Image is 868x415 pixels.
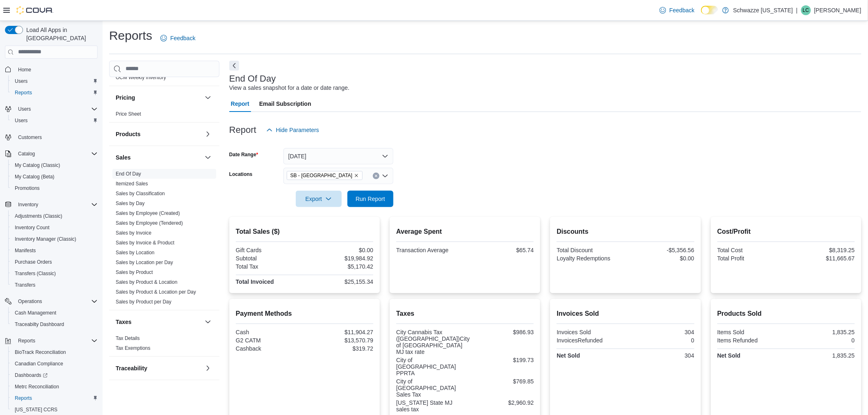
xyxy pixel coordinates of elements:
button: Taxes [203,317,213,327]
a: Customers [15,132,45,142]
button: Inventory [2,199,101,210]
span: Sales by Employee (Created) [116,210,180,217]
h2: Total Sales ($) [236,227,373,237]
div: City of [GEOGRAPHIC_DATA] Sales Tax [396,378,464,398]
h2: Taxes [396,309,534,319]
button: Open list of options [382,173,388,179]
div: $319.72 [306,345,373,352]
span: Users [18,106,31,112]
div: 304 [627,329,694,335]
a: Sales by Product [116,269,153,275]
span: Inventory [15,200,98,210]
span: Traceabilty Dashboard [15,321,64,328]
span: Cash Management [15,310,56,316]
span: Price Sheet [116,111,141,117]
span: LC [803,5,809,15]
div: 0 [627,337,694,344]
a: Users [11,116,31,125]
span: [US_STATE] CCRS [15,406,57,413]
h3: End Of Day [229,74,276,84]
span: Export [301,191,337,207]
span: BioTrack Reconciliation [15,349,66,356]
button: Pricing [203,93,213,103]
span: Reports [15,336,98,346]
div: Total Cost [717,247,785,253]
a: Sales by Invoice [116,230,151,236]
span: Inventory Count [15,224,50,231]
span: Sales by Invoice & Product [116,239,174,246]
div: Cash [236,329,303,335]
span: Sales by Classification [116,190,165,197]
span: Inventory Manager (Classic) [11,234,98,244]
span: Users [11,116,98,125]
span: My Catalog (Classic) [15,162,60,169]
button: Run Report [347,191,393,207]
strong: Total Invoiced [236,278,274,285]
button: Purchase Orders [8,256,101,268]
div: $19,984.92 [306,255,373,262]
div: Gift Cards [236,247,303,253]
h2: Discounts [557,227,694,237]
div: City Cannabis Tax ([GEOGRAPHIC_DATA])City of [GEOGRAPHIC_DATA] MJ tax rate [396,329,470,355]
span: Traceabilty Dashboard [11,319,98,329]
button: Catalog [2,148,101,160]
div: Cashback [236,345,303,352]
a: Purchase Orders [11,257,55,267]
button: Users [8,115,101,126]
span: OCM Weekly Inventory [116,74,166,81]
label: Date Range [229,151,258,158]
a: Reports [11,88,35,98]
a: Home [15,65,34,75]
a: Tax Details [116,335,140,341]
h2: Payment Methods [236,309,373,319]
button: Products [203,129,213,139]
span: Hide Parameters [276,126,319,134]
span: Purchase Orders [11,257,98,267]
a: Dashboards [8,369,101,381]
div: Transaction Average [396,247,464,253]
span: Feedback [170,34,195,42]
h2: Products Sold [717,309,855,319]
a: Sales by Location [116,250,155,255]
div: Total Discount [557,247,624,253]
a: Traceabilty Dashboard [11,319,67,329]
div: Total Tax [236,263,303,270]
a: End Of Day [116,171,141,177]
div: $2,960.92 [467,399,534,406]
h3: Report [229,125,256,135]
a: Sales by Product & Location per Day [116,289,196,295]
a: [US_STATE] CCRS [11,405,61,415]
span: Transfers (Classic) [11,269,98,278]
span: Inventory Count [11,223,98,233]
button: Clear input [373,173,379,179]
button: Users [8,75,101,87]
span: Sales by Product & Location [116,279,178,285]
span: Run Report [356,195,385,203]
h2: Average Spent [396,227,534,237]
div: OCM [109,73,219,86]
span: SB - Manitou Springs [287,171,363,180]
button: Users [15,104,34,114]
span: Home [15,64,98,75]
a: Sales by Day [116,201,145,206]
div: Items Sold [717,329,785,335]
div: [US_STATE] State MJ sales tax [396,399,464,413]
a: Inventory Count [11,223,53,233]
button: Reports [8,87,101,98]
button: Transfers (Classic) [8,268,101,279]
span: Promotions [11,183,98,193]
a: Sales by Employee (Tendered) [116,220,183,226]
button: Operations [15,296,46,306]
span: Transfers [15,282,35,288]
span: Transfers [11,280,98,290]
button: Inventory Count [8,222,101,233]
span: Sales by Product per Day [116,299,171,305]
a: My Catalog (Beta) [11,172,58,182]
p: Schwazze [US_STATE] [733,5,793,15]
span: Dark Mode [701,14,701,15]
a: Feedback [157,30,199,46]
button: Next [229,61,239,71]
